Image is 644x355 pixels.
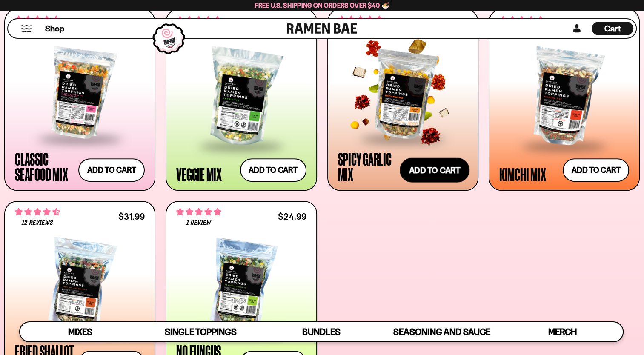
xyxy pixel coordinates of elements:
[499,166,546,182] div: Kimchi Mix
[489,9,640,191] a: 4.76 stars 427 reviews $25.99 Kimchi Mix Add to cart
[15,151,74,182] div: Classic Seafood Mix
[278,212,306,220] div: $24.99
[548,326,577,337] span: Merch
[327,9,478,191] a: 4.75 stars 944 reviews $25.99 Spicy Garlic Mix Add to cart
[502,322,623,341] a: Merch
[381,322,502,341] a: Seasoning and Sauce
[78,158,145,182] button: Add to cart
[240,158,306,182] button: Add to cart
[165,326,237,337] span: Single Toppings
[68,326,92,337] span: Mixes
[4,9,155,191] a: 4.68 stars 2795 reviews $26.99 Classic Seafood Mix Add to cart
[166,9,317,191] a: 4.76 stars 1394 reviews $24.99 Veggie Mix Add to cart
[176,206,221,218] span: 5.00 stars
[20,322,140,341] a: Mixes
[338,151,397,182] div: Spicy Garlic Mix
[302,326,341,337] span: Bundles
[261,322,381,341] a: Bundles
[45,22,64,35] a: Shop
[118,212,145,220] div: $31.99
[140,322,261,341] a: Single Toppings
[592,19,633,38] div: Cart
[21,25,32,32] button: Mobile Menu Trigger
[393,326,490,337] span: Seasoning and Sauce
[563,158,629,182] button: Add to cart
[255,1,389,9] span: Free U.S. Shipping on Orders over $40 🍜
[176,166,222,182] div: Veggie Mix
[604,23,621,34] span: Cart
[400,158,469,183] button: Add to cart
[45,23,64,34] span: Shop
[22,220,53,226] span: 12 reviews
[15,206,60,218] span: 4.67 stars
[186,220,211,226] span: 1 review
